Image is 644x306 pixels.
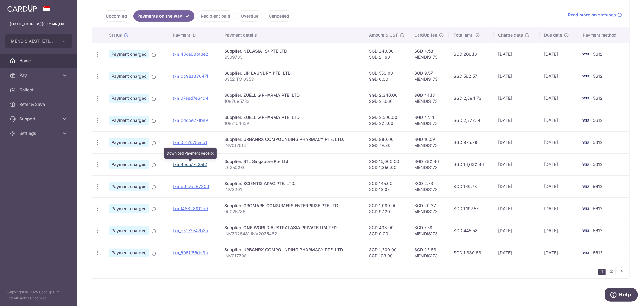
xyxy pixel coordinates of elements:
[173,73,208,79] a: txn_dc9ea33047f
[540,220,578,242] td: [DATE]
[237,10,262,22] a: Overdue
[197,10,234,22] a: Recipient paid
[449,87,494,109] td: SGD 2,594.73
[224,136,359,142] div: Supplier. URBANRX COMPOUNDING PHARMACY PTE. LTD.
[449,109,494,131] td: SGD 2,772.14
[449,175,494,197] td: SGD 160.78
[598,269,606,275] li: 1
[580,117,592,124] img: Bank Card
[494,197,540,220] td: [DATE]
[593,118,603,123] span: 5612
[593,250,603,255] span: 5612
[265,10,293,22] a: Cancelled
[224,203,359,209] div: Supplier. GROMARK CONSUMERS ENTERPRISE PTE LTD
[173,250,208,255] a: txn_6051f86dd3b
[593,162,603,167] span: 5612
[494,242,540,264] td: [DATE]
[540,242,578,264] td: [DATE]
[580,249,592,256] img: Bank Card
[449,153,494,175] td: SGD 16,632.86
[593,96,603,101] span: 5612
[224,120,359,126] p: 1087104659
[540,175,578,197] td: [DATE]
[580,73,592,80] img: Bank Card
[540,87,578,109] td: [DATE]
[494,131,540,153] td: [DATE]
[364,87,409,109] td: SGD 2,340.00 SGD 210.60
[593,228,603,233] span: 5612
[453,32,473,38] span: Total amt.
[19,130,59,136] span: Settings
[224,76,359,82] p: 0352 TO 0358
[449,43,494,65] td: SGD 266.13
[224,92,359,98] div: Supplier. ZUELLIG PHARMA PTE. LTD.
[173,228,208,233] a: txn_e51e2e47b2a
[578,27,629,43] th: Payment method
[224,54,359,60] p: 2509783
[364,220,409,242] td: SGD 438.00 SGD 0.00
[109,32,122,38] span: Status
[540,65,578,87] td: [DATE]
[540,43,578,65] td: [DATE]
[494,175,540,197] td: [DATE]
[598,264,629,278] nav: pager
[364,242,409,264] td: SGD 1,200.00 SGD 108.00
[164,148,217,159] div: Download Payment Receipt
[109,50,149,58] span: Payment charged
[409,242,449,264] td: SGD 22.63 MENDIS173
[409,131,449,153] td: SGD 16.59 MENDIS173
[605,288,638,303] iframe: Opens a widget where you can find more information
[11,38,56,44] span: MENDIS AESTHETICS PTE. LTD.
[224,181,359,187] div: Supplier. SCIENTIS APAC PTE. LTD.
[168,27,219,43] th: Payment ID
[409,153,449,175] td: SGD 282.86 MENDIS173
[369,32,398,38] span: Amount & GST
[10,21,68,27] p: [EMAIL_ADDRESS][DOMAIN_NAME]
[494,109,540,131] td: [DATE]
[5,34,72,48] button: MENDIS AESTHETICS PTE. LTD.
[133,10,194,22] a: Payments on the way
[224,253,359,259] p: INV017708
[409,65,449,87] td: SGD 9.57 MENDIS173
[593,206,603,211] span: 5612
[409,109,449,131] td: SGD 47.14 MENDIS173
[364,153,409,175] td: SGD 15,000.00 SGD 1,350.00
[364,43,409,65] td: SGD 240.00 SGD 21.60
[568,12,616,18] span: Read more on statuses
[109,249,149,257] span: Payment charged
[580,95,592,102] img: Bank Card
[109,182,149,191] span: Payment charged
[608,268,615,275] a: 2
[7,5,37,12] img: CardUp
[540,131,578,153] td: [DATE]
[593,51,603,57] span: 5612
[173,96,208,101] a: txn_07eed7e64d4
[449,197,494,220] td: SGD 1,197.57
[580,183,592,190] img: Bank Card
[593,184,603,189] span: 5612
[109,72,149,80] span: Payment charged
[19,87,59,93] span: Collect
[109,204,149,213] span: Payment charged
[449,242,494,264] td: SGD 1,330.63
[593,73,603,79] span: 5612
[224,48,359,54] div: Supplier. NEOASIA (S) PTE LTD
[173,140,207,145] a: txn_0517678ecb1
[173,184,209,189] a: txn_d9e7a267809
[224,142,359,148] p: INV017613
[109,116,149,125] span: Payment charged
[409,175,449,197] td: SGD 2.73 MENDIS173
[498,32,523,38] span: Charge date
[414,32,437,38] span: CardUp fee
[173,51,208,57] a: txn_43ce69bf3e2
[224,164,359,171] p: 20250260
[224,231,359,237] p: INV2025481 INV2025482
[19,101,59,107] span: Refer & Save
[409,220,449,242] td: SGD 7.58 MENDIS173
[224,247,359,253] div: Supplier. URBANRX COMPOUNDING PHARMACY PTE. LTD.
[540,109,578,131] td: [DATE]
[580,161,592,168] img: Bank Card
[109,160,149,169] span: Payment charged
[224,187,359,193] p: INV3201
